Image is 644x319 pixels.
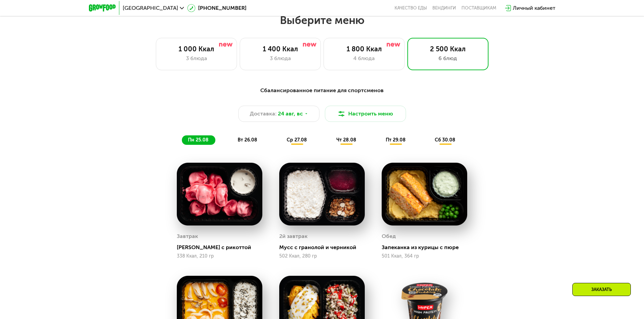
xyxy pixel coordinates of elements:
[188,137,209,143] span: пн 25.08
[177,254,262,259] div: 338 Ккал, 210 гр
[382,244,473,251] div: Запеканка из курицы с пюре
[461,5,496,11] div: поставщикам
[414,54,481,62] div: 6 блюд
[386,137,406,143] span: пт 29.08
[432,5,456,11] a: Вендинги
[279,231,308,241] div: 2й завтрак
[287,137,307,143] span: ср 27.08
[122,86,522,95] div: Сбалансированное питание для спортсменов
[123,5,178,11] span: [GEOGRAPHIC_DATA]
[247,45,314,53] div: 1 400 Ккал
[435,137,455,143] span: сб 30.08
[279,254,365,259] div: 502 Ккал, 280 гр
[250,110,277,118] span: Доставка:
[382,231,396,241] div: Обед
[331,45,398,53] div: 1 800 Ккал
[279,244,370,251] div: Мусс с гранолой и черникой
[325,106,406,122] button: Настроить меню
[572,283,631,296] div: Заказать
[382,254,467,259] div: 501 Ккал, 364 гр
[331,54,398,62] div: 4 блюда
[22,14,622,27] h2: Выберите меню
[278,110,303,118] span: 24 авг, вс
[336,137,356,143] span: чт 28.08
[414,45,481,53] div: 2 500 Ккал
[163,45,230,53] div: 1 000 Ккал
[238,137,257,143] span: вт 26.08
[177,244,268,251] div: [PERSON_NAME] с рикоттой
[513,4,555,12] div: Личный кабинет
[177,231,198,241] div: Завтрак
[187,4,246,12] a: [PHONE_NUMBER]
[395,5,427,11] a: Качество еды
[163,54,230,62] div: 3 блюда
[247,54,314,62] div: 3 блюда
